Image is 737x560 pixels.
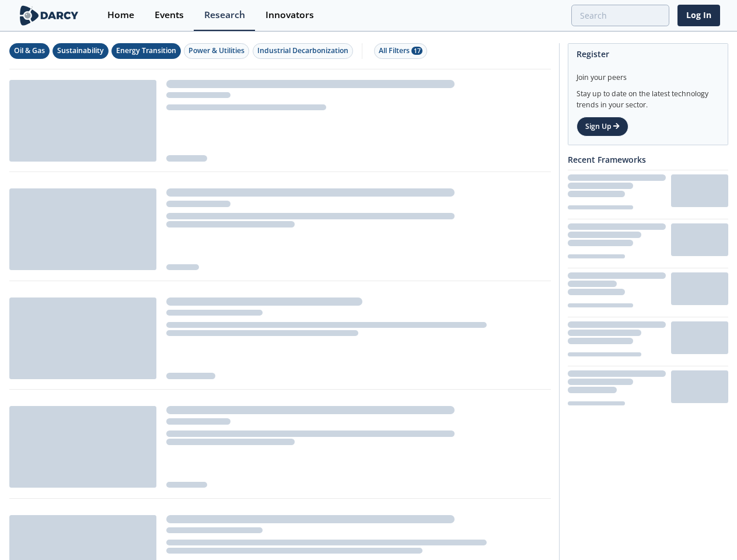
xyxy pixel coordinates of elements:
div: All Filters [379,45,422,56]
button: Power & Utilities [184,43,249,59]
div: Register [577,44,719,64]
button: Industrial Decarbonization [253,43,353,59]
input: Advanced Search [571,5,669,26]
a: Log In [677,5,720,26]
button: Oil & Gas [9,43,50,59]
button: All Filters 17 [374,43,427,59]
div: Recent Frameworks [568,149,728,170]
div: Energy Transition [116,45,176,56]
a: Sign Up [577,117,628,136]
div: Research [204,10,245,20]
div: Home [107,10,134,20]
div: Sustainability [57,45,104,56]
span: 17 [411,47,422,55]
div: Stay up to date on the latest technology trends in your sector. [577,83,719,110]
button: Sustainability [53,43,109,59]
div: Power & Utilities [188,45,244,56]
div: Industrial Decarbonization [257,45,348,56]
div: Innovators [266,10,314,20]
button: Energy Transition [111,43,181,59]
div: Events [155,10,184,20]
div: Oil & Gas [14,45,45,56]
img: logo-wide.svg [18,5,81,26]
div: Join your peers [577,64,719,83]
